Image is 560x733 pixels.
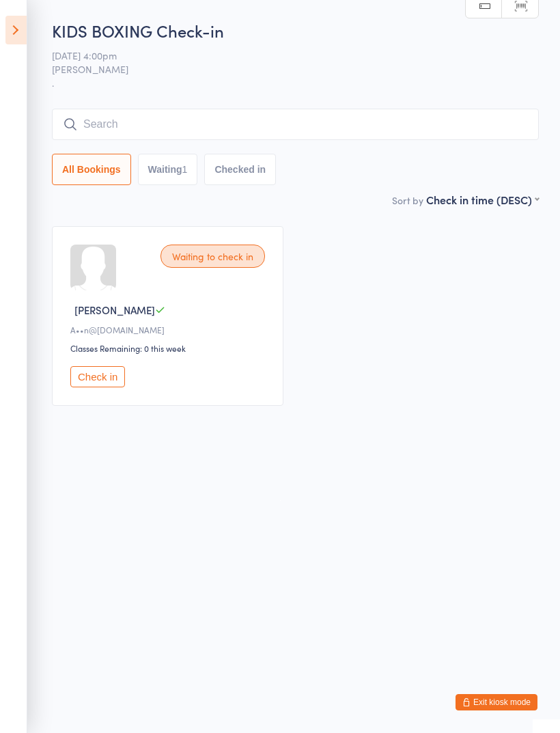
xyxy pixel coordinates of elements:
span: . [52,76,539,89]
button: Exit kiosk mode [456,694,537,710]
label: Sort by [392,193,423,207]
h2: KIDS BOXING Check-in [52,19,539,42]
button: Checked in [204,154,276,185]
div: Waiting to check in [160,245,265,268]
div: A••n@[DOMAIN_NAME] [70,324,269,335]
div: Classes Remaining: 0 this week [70,342,269,354]
div: Check in time (DESC) [426,192,539,207]
button: Waiting1 [138,154,198,185]
span: [DATE] 4:00pm [52,49,518,62]
button: All Bookings [52,154,131,185]
div: 1 [182,164,188,175]
span: [PERSON_NAME] [52,62,518,76]
span: [PERSON_NAME] [74,303,155,317]
input: Search [52,109,539,140]
button: Check in [70,366,125,387]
